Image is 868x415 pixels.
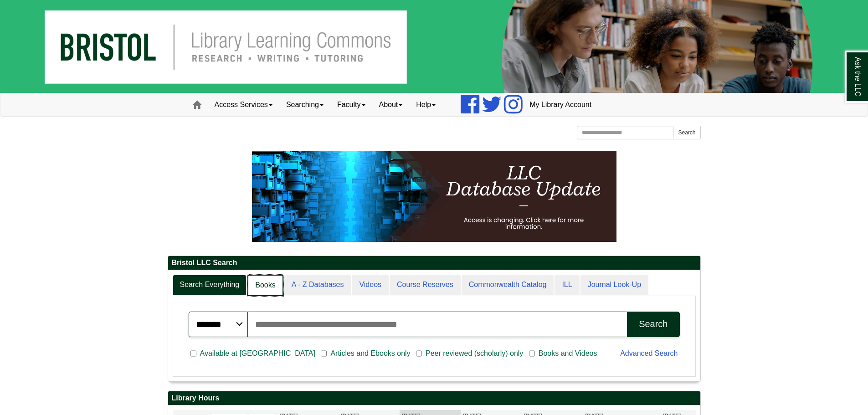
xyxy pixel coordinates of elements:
[327,348,414,359] span: Articles and Ebooks only
[422,348,527,359] span: Peer reviewed (scholarly) only
[555,275,579,295] a: ILL
[416,349,422,358] input: Peer reviewed (scholarly) only
[168,391,700,405] h2: Library Hours
[409,93,442,116] a: Help
[462,275,554,295] a: Commonwealth Catalog
[372,93,410,116] a: About
[247,275,283,296] a: Books
[284,275,351,295] a: A - Z Databases
[639,319,668,329] div: Search
[529,349,535,358] input: Books and Videos
[321,349,327,358] input: Articles and Ebooks only
[168,256,700,270] h2: Bristol LLC Search
[196,348,319,359] span: Available at [GEOGRAPHIC_DATA]
[580,275,648,295] a: Journal Look-Up
[330,93,372,116] a: Faculty
[535,348,601,359] span: Books and Videos
[173,275,247,295] a: Search Everything
[252,151,616,242] img: HTML tutorial
[208,93,279,116] a: Access Services
[523,93,598,116] a: My Library Account
[390,275,461,295] a: Course Reserves
[627,312,679,337] button: Search
[620,349,678,357] a: Advanced Search
[352,275,389,295] a: Videos
[673,126,700,139] button: Search
[279,93,330,116] a: Searching
[190,349,196,358] input: Available at [GEOGRAPHIC_DATA]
